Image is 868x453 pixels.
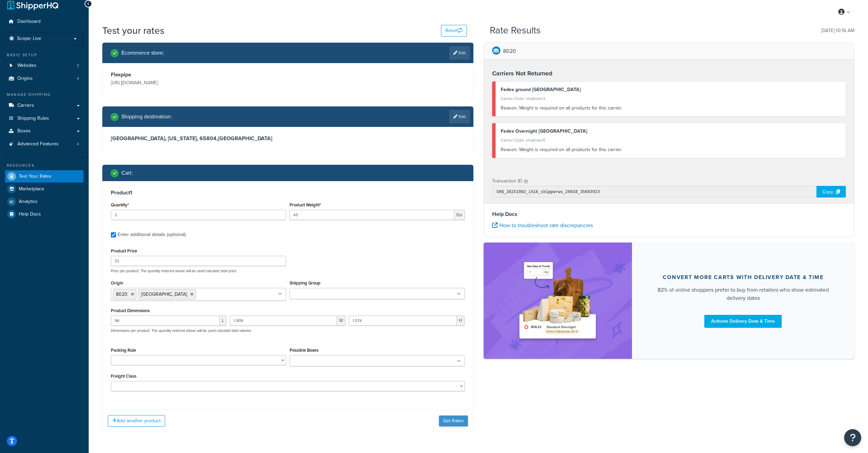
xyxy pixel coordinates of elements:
span: [GEOGRAPHIC_DATA] [141,291,187,298]
span: L [220,316,226,326]
span: Websites [17,63,36,69]
div: Basic Setup [5,52,84,58]
button: Get Rates [439,415,468,426]
span: Test Your Rates [19,174,52,179]
p: Transaction ID [492,176,522,186]
a: Dashboard [5,15,84,28]
span: H [457,316,465,326]
a: Websites2 [5,59,84,72]
span: W [337,316,345,326]
label: Shipping Group [290,280,321,286]
a: Origins4 [5,72,84,85]
span: Boxes [17,128,31,134]
span: Carriers [17,103,34,108]
span: 2 [77,63,79,69]
div: Enter additional details (optional) [118,230,186,239]
span: Origins [17,76,33,82]
div: Weight is required on all products for this carrier. [501,145,841,155]
span: 8020 [116,291,128,298]
strong: Carriers Not Returned [492,69,553,78]
label: Product Weight* [290,202,321,207]
h3: Flexpipe [111,71,286,78]
label: Possible Boxes [290,348,319,353]
button: Open Resource Center [844,429,861,446]
div: 82% of online shoppers prefer to buy from retailers who show estimated delivery dates [648,286,838,302]
a: How to troubleshoot rate discrepancies [492,221,593,229]
div: Manage Shipping [5,92,84,98]
span: Marketplace [19,186,44,192]
h2: Cart : [121,170,133,176]
span: Reason: [501,146,518,153]
h3: Product 1 [111,189,465,196]
span: Scope: Live [17,36,41,42]
span: Analytics [19,199,38,205]
h2: Shipping destination : [121,114,172,120]
a: Marketplace [5,183,84,195]
p: [DATE] 10:16 AM [821,26,854,35]
span: Shipping Rules [17,116,49,121]
img: feature-image-ddt-36eae7f7280da8017bfb280eaccd9c446f90b1fe08728e4019434db127062ab4.png [515,253,600,349]
a: Test Your Rates [5,170,84,182]
h1: Test your rates [102,24,164,37]
a: Analytics [5,195,84,208]
input: 0.00 [290,210,454,220]
h2: Ecommerce store : [121,50,164,56]
p: [URL][DOMAIN_NAME] [111,78,286,88]
div: Carrier Code: shqfedex5 [501,135,841,145]
label: Freight Class [111,374,136,379]
label: Product Dimensions [111,308,150,313]
label: Product Price [111,248,137,253]
span: Help Docs [19,211,41,217]
span: lbs [454,210,465,220]
p: 8020 [503,46,516,56]
div: Copy [816,186,846,198]
button: Reset [441,25,467,36]
input: Enter additional details (optional) [111,232,116,237]
p: Dimensions per product. The quantity entered above will be used calculate total volume. [109,328,252,333]
div: Weight is required on all products for this carrier. [501,103,841,113]
a: Boxes [5,125,84,137]
span: Advanced Features [17,141,59,147]
label: Origin [111,280,123,286]
div: Resources [5,163,84,169]
span: 4 [77,141,79,147]
li: Websites [5,59,84,72]
a: Advanced Features4 [5,138,84,150]
label: Quantity* [111,202,129,207]
a: Edit [449,110,470,123]
a: Help Docs [5,208,84,220]
span: 4 [77,76,79,82]
a: Carriers [5,99,84,112]
a: Activate Delivery Date & Time [704,315,782,328]
div: Carrier Code: shqfedex3 [501,94,841,103]
div: Fedex Overnight [GEOGRAPHIC_DATA] [501,127,841,136]
button: Add another product [108,415,165,427]
h4: Help Docs [492,210,846,218]
h2: Rate Results [490,25,541,36]
a: Shipping Rules [5,112,84,125]
li: Advanced Features [5,138,84,150]
div: Convert more carts with delivery date & time [663,274,823,281]
a: Edit [449,46,470,60]
span: Reason: [501,104,518,112]
span: Dashboard [17,19,41,25]
h3: [GEOGRAPHIC_DATA], [US_STATE], 65804 , [GEOGRAPHIC_DATA] [111,135,465,142]
label: Packing Rule [111,348,136,353]
div: Fedex ground [GEOGRAPHIC_DATA] [501,85,841,94]
li: Origins [5,72,84,85]
input: 0 [111,210,286,220]
p: Price per product. The quantity entered above will be used calculate total price. [109,268,467,273]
